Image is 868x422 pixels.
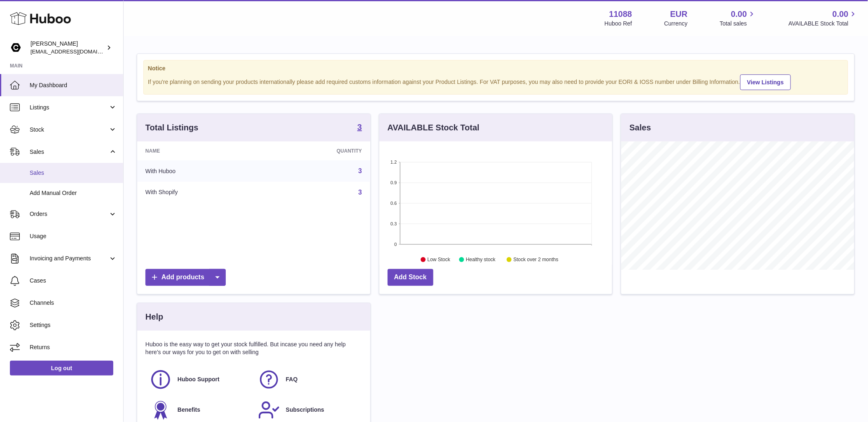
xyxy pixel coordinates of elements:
th: Name [137,141,263,160]
span: Benefits [178,406,200,414]
a: Huboo Support [150,369,250,391]
span: Cases [30,277,117,285]
strong: Notice [148,65,844,72]
span: Usage [30,232,117,240]
td: With Huboo [137,160,263,182]
h3: AVAILABLE Stock Total [388,122,480,133]
text: 0.3 [391,221,397,226]
h3: Total Listings [145,122,199,133]
span: Returns [30,343,117,351]
a: Add products [145,269,226,286]
h3: Help [145,311,163,322]
text: Healthy stock [466,257,496,263]
a: View Listings [740,74,791,90]
span: [EMAIL_ADDRESS][DOMAIN_NAME] [30,48,121,55]
a: 3 [358,189,362,196]
span: Invoicing and Payments [30,255,108,262]
span: Subscriptions [286,406,324,414]
strong: EUR [670,9,688,20]
span: Listings [30,104,108,111]
h3: Sales [629,122,651,133]
a: 0.00 AVAILABLE Stock Total [788,9,858,28]
span: Stock [30,126,108,134]
strong: 11088 [609,9,632,20]
div: [PERSON_NAME] [30,40,105,56]
span: FAQ [286,376,298,383]
span: AVAILABLE Stock Total [788,20,858,28]
a: Add Stock [388,269,433,286]
a: Benefits [150,399,250,421]
a: 0.00 Total sales [720,9,756,28]
text: Stock over 2 months [513,257,558,263]
div: Huboo Ref [605,20,632,28]
div: If you're planning on sending your products internationally please add required customs informati... [148,73,844,90]
th: Quantity [263,141,370,160]
text: 1.2 [391,160,397,165]
span: 0.00 [731,9,747,20]
img: internalAdmin-11088@internal.huboo.com [10,42,22,54]
span: Total sales [720,20,756,28]
a: Log out [10,361,113,376]
a: Subscriptions [258,399,358,421]
span: 0.00 [833,9,849,20]
span: Sales [30,169,117,177]
a: 3 [358,123,362,133]
text: 0.6 [391,201,397,206]
text: Low Stock [428,257,451,263]
span: Sales [30,148,108,156]
span: My Dashboard [30,81,117,89]
a: 3 [358,167,362,174]
text: 0 [394,242,397,247]
span: Channels [30,299,117,307]
p: Huboo is the easy way to get your stock fulfilled. But incase you need any help here's our ways f... [145,341,362,356]
span: Huboo Support [178,376,220,383]
text: 0.9 [391,180,397,185]
td: With Shopify [137,182,263,203]
div: Currency [664,20,688,28]
span: Orders [30,210,108,218]
span: Add Manual Order [30,189,117,197]
a: FAQ [258,369,358,391]
strong: 3 [358,123,362,131]
span: Settings [30,321,117,329]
